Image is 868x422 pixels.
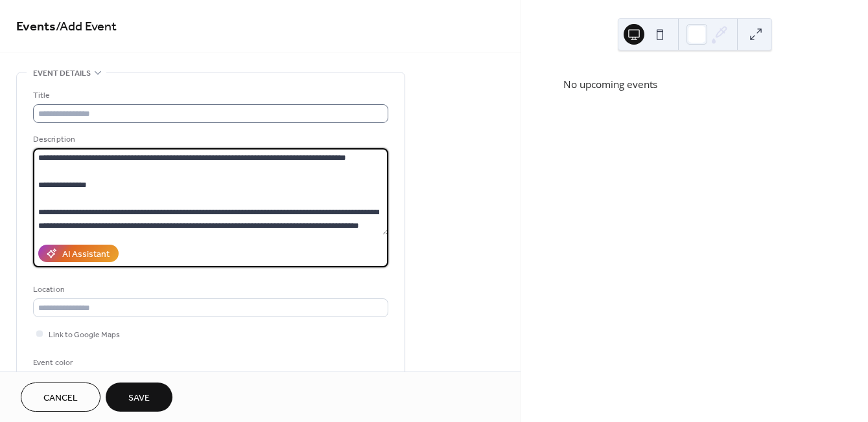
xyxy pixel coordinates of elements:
[62,248,110,261] div: AI Assistant
[33,356,130,370] div: Event color
[49,328,120,342] span: Link to Google Maps
[38,245,119,262] button: AI Assistant
[56,14,117,39] span: / Add Event
[33,283,386,296] div: Location
[33,89,386,102] div: Title
[128,392,150,405] span: Save
[33,133,386,146] div: Description
[563,77,826,92] div: No upcoming events
[106,383,172,412] button: Save
[33,67,91,80] span: Event details
[21,383,100,412] button: Cancel
[16,14,56,39] a: Events
[43,392,78,405] span: Cancel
